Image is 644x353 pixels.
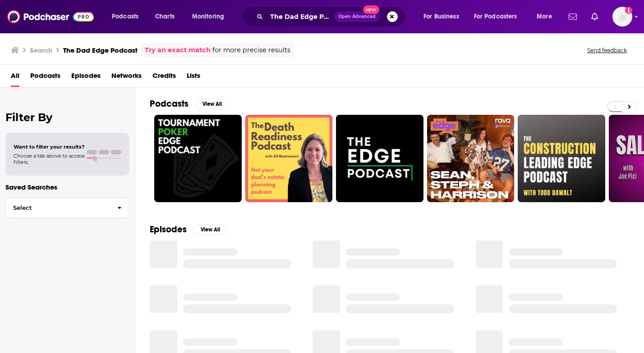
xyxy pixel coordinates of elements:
[537,10,552,23] span: More
[145,45,211,55] a: Try an exact match
[106,9,150,24] button: open menu
[112,10,138,23] span: Podcasts
[423,10,459,23] span: For Business
[267,9,334,24] input: Search podcasts, credits, & more...
[149,9,180,24] a: Charts
[584,46,630,54] button: Send feedback
[212,45,290,55] span: for more precise results
[468,9,530,24] button: open menu
[5,111,129,124] h2: Filter By
[150,98,228,109] a: PodcastsView All
[7,8,94,25] img: Podchaser - Follow, Share and Rate Podcasts
[150,224,226,235] a: EpisodesView All
[155,10,175,23] span: Charts
[530,9,563,24] button: open menu
[30,46,52,54] h3: Search
[612,7,632,27] img: User Profile
[192,10,224,23] span: Monitoring
[334,11,380,22] button: Open AdvancedNew
[14,153,85,165] span: Choose a tab above to access filters.
[338,14,376,19] span: Open Advanced
[30,68,60,87] a: Podcasts
[150,98,189,109] h2: Podcasts
[612,7,632,27] span: Logged in as megcassidy
[565,9,580,24] a: Show notifications dropdown
[14,144,85,150] span: Want to filter your results?
[588,9,602,24] a: Show notifications dropdown
[417,9,470,24] button: open menu
[194,224,226,235] button: View All
[152,68,176,87] a: Credits
[196,99,228,109] button: View All
[150,224,187,235] h2: Episodes
[63,46,138,54] h3: The Dad Edge Podcast
[11,68,19,87] a: All
[71,68,101,87] a: Episodes
[5,198,129,218] button: Select
[625,7,632,14] svg: Add a profile image
[111,68,142,87] a: Networks
[250,6,414,27] div: Search podcasts, credits, & more...
[187,68,200,87] a: Lists
[474,10,517,23] span: For Podcasters
[5,183,129,191] p: Saved Searches
[612,7,632,27] button: Show profile menu
[6,205,110,211] span: Select
[363,5,379,14] span: New
[186,9,236,24] button: open menu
